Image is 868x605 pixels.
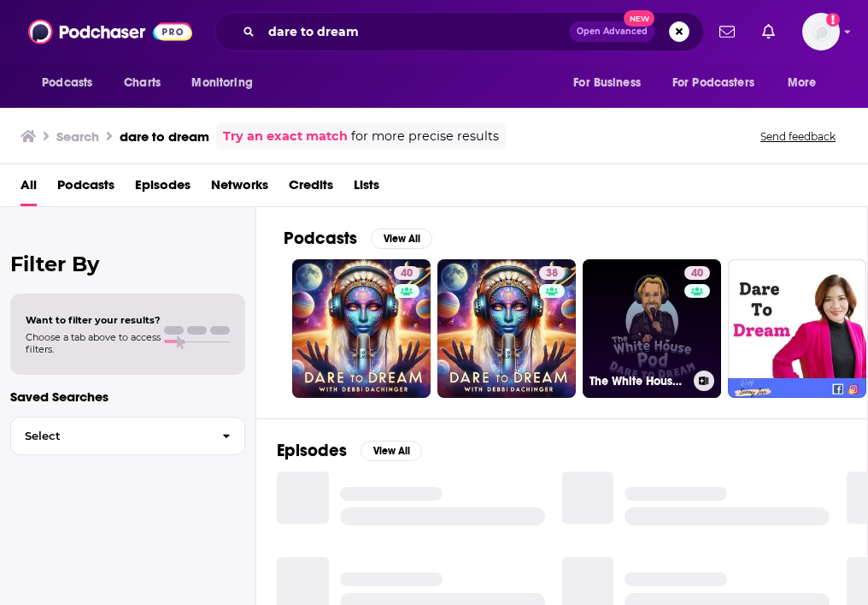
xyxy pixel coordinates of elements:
button: open menu [179,67,274,99]
div: Search podcasts, credits, & more... [214,12,704,51]
img: User Profile [802,13,840,50]
a: Credits [289,171,333,206]
button: open menu [661,67,779,99]
span: Charts [124,71,161,95]
h2: Episodes [277,440,347,461]
a: Lists [354,171,379,206]
h3: Search [56,128,99,145]
span: Select [11,430,208,442]
span: New [624,10,654,27]
button: Open AdvancedNew [569,21,655,42]
a: 40 [292,259,431,398]
h3: dare to dream [120,128,209,145]
a: All [21,171,37,206]
span: Monitoring [191,71,252,95]
a: 40The White House Pod - Dare to Dream [583,259,721,398]
button: open menu [776,67,838,99]
span: 38 [546,265,558,282]
a: Show notifications dropdown [755,17,782,46]
a: 40 [684,266,710,280]
span: More [788,71,817,95]
a: EpisodesView All [277,440,422,461]
span: 40 [691,265,703,282]
svg: Add a profile image [826,13,840,27]
h2: Filter By [10,252,245,276]
button: Send feedback [755,129,841,144]
h2: Podcasts [284,228,357,249]
button: open menu [30,67,114,99]
a: Try an exact match [223,127,348,146]
span: For Business [573,71,641,95]
button: Select [10,417,245,455]
h3: The White House Pod - Dare to Dream [589,374,687,389]
button: View All [361,441,422,461]
a: Show notifications dropdown [713,17,742,46]
a: Episodes [135,171,191,206]
span: For Podcasters [672,71,754,95]
span: Logged in as lori.heiselman [802,13,840,50]
span: 40 [401,265,413,282]
a: Networks [211,171,268,206]
span: Podcasts [42,71,92,95]
span: Open Advanced [577,27,648,36]
a: 40 [394,266,419,280]
span: for more precise results [351,127,499,146]
img: Podchaser - Follow, Share and Rate Podcasts [28,15,192,48]
a: Charts [113,67,171,99]
button: View All [371,228,432,249]
span: Choose a tab above to access filters. [26,331,161,355]
a: 38 [437,259,576,398]
p: Saved Searches [10,389,245,405]
a: 38 [539,266,565,280]
button: open menu [561,67,662,99]
a: PodcastsView All [284,228,432,249]
button: Show profile menu [802,13,840,50]
input: Search podcasts, credits, & more... [261,18,569,45]
span: Want to filter your results? [26,314,161,326]
a: Podcasts [57,171,114,206]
